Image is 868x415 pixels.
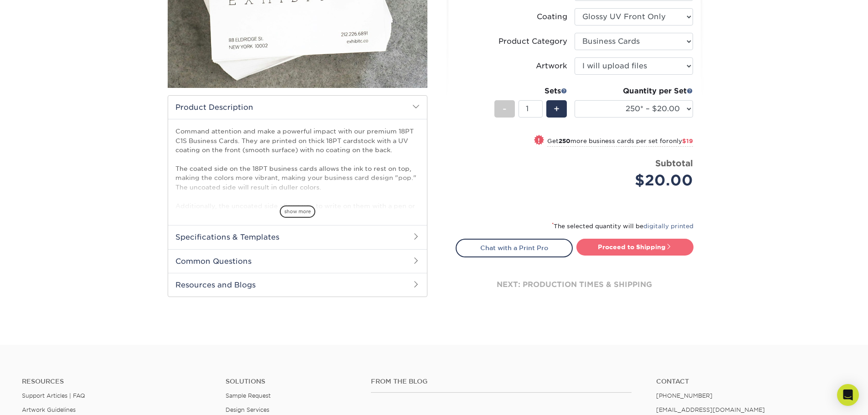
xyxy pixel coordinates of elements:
h2: Product Description [168,96,427,119]
a: digitally printed [643,223,693,230]
div: Coating [537,11,567,22]
span: show more [280,205,315,218]
a: [PHONE_NUMBER] [656,392,713,399]
h2: Common Questions [168,249,427,273]
a: Chat with a Print Pro [456,239,573,257]
div: Open Intercom Messenger [837,384,859,406]
strong: 250 [559,138,570,144]
span: only [669,138,693,144]
a: Proceed to Shipping [576,239,693,255]
a: Support Articles | FAQ [22,392,85,399]
div: $20.00 [581,169,693,191]
div: next: production times & shipping [456,257,693,312]
h4: From the Blog [371,378,632,385]
span: - [503,102,507,116]
h4: Resources [22,378,212,385]
div: Quantity per Set [575,86,693,97]
h4: Solutions [226,378,357,385]
div: Sets [494,86,567,97]
a: [EMAIL_ADDRESS][DOMAIN_NAME] [656,406,765,413]
h2: Specifications & Templates [168,225,427,249]
div: Artwork [536,61,567,72]
small: Get more business cards per set for [547,138,693,147]
strong: Subtotal [655,158,693,168]
a: Contact [656,378,846,385]
span: $19 [682,138,693,144]
h2: Resources and Blogs [168,273,427,297]
span: + [554,102,560,116]
a: Artwork Guidelines [22,406,76,413]
a: Sample Request [226,392,271,399]
p: Command attention and make a powerful impact with our premium 18PT C1S Business Cards. They are p... [175,127,420,256]
small: The selected quantity will be [552,223,693,230]
a: Design Services [226,406,269,413]
div: Product Category [498,36,567,47]
span: ! [538,136,540,145]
